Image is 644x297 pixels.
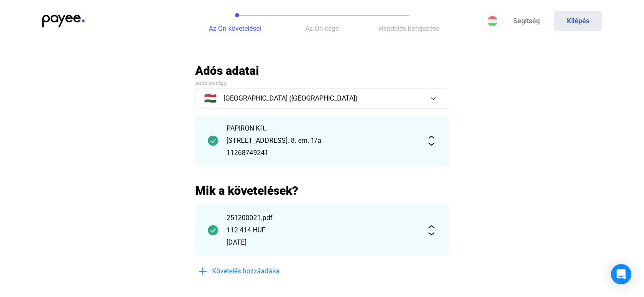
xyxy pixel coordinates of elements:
div: PAPIRON Kft. [227,123,418,134]
img: plus-blue [198,266,208,276]
span: Adós országa [195,81,226,87]
div: 112 414 HUF [227,225,418,235]
span: 🇭🇺 [204,93,217,104]
span: Az Ön cége [305,25,339,33]
span: Az Ön követelései [209,25,261,33]
h2: Adós adatai [195,63,449,78]
span: [GEOGRAPHIC_DATA] ([GEOGRAPHIC_DATA]) [224,93,358,104]
span: Követelés hozzáadása [212,266,279,276]
button: 🇭🇺[GEOGRAPHIC_DATA] ([GEOGRAPHIC_DATA]) [195,88,449,109]
div: [DATE] [227,237,418,248]
div: 251200021.pdf [227,213,418,223]
div: Open Intercom Messenger [611,264,631,284]
img: HU [487,16,498,26]
img: expand [426,136,437,146]
a: Segítség [503,11,550,31]
button: HU [482,11,503,31]
button: plus-blueKövetelés hozzáadása [195,262,322,280]
img: checkmark-darker-green-circle [208,225,218,235]
img: payee-logo [42,15,85,27]
div: [STREET_ADDRESS]. 8. em. 1/a [227,136,418,146]
h2: Mik a követelések? [195,183,449,198]
button: Kilépés [554,11,602,31]
img: checkmark-darker-green-circle [208,136,218,146]
div: 11268749241 [227,148,418,158]
span: Rendelés befejezése [379,25,439,33]
img: expand [426,225,437,235]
